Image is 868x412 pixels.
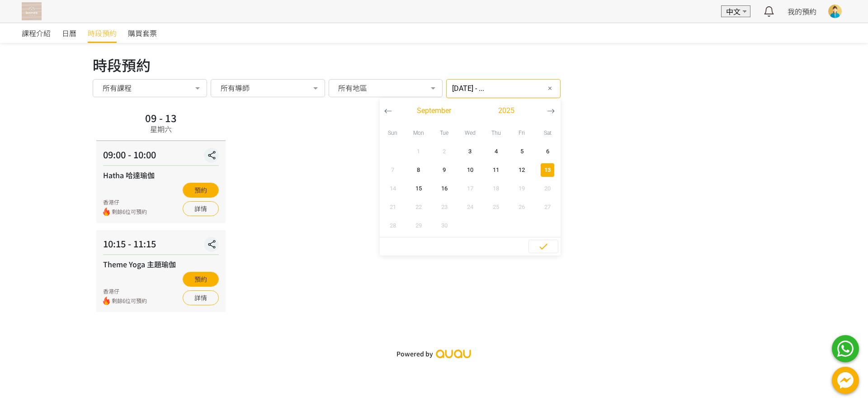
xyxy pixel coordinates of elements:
[431,216,457,235] button: 30
[538,166,558,175] span: 13
[112,208,147,216] span: 剩餘6位可預約
[103,208,110,216] img: fire.png
[382,184,403,193] span: 14
[538,184,558,193] span: 20
[88,23,117,43] a: 時段預約
[483,123,509,142] div: Thu
[183,201,219,216] a: 詳情
[183,290,219,305] a: 詳情
[382,221,403,230] span: 28
[470,104,542,118] button: 2025
[380,216,406,235] button: 28
[22,23,51,43] a: 課程介紹
[483,179,509,198] button: 18
[457,161,483,179] button: 10
[408,147,429,156] span: 1
[486,166,506,175] span: 11
[103,237,219,255] div: 10:15 - 11:15
[183,183,219,198] button: 預約
[103,83,132,92] span: 所有課程
[22,28,51,38] span: 課程介紹
[408,166,429,175] span: 8
[535,179,561,198] button: 20
[382,203,403,212] span: 21
[221,83,250,92] span: 所有導師
[509,123,535,142] div: Fri
[460,147,480,156] span: 3
[380,198,406,216] button: 21
[434,203,454,212] span: 23
[62,28,76,38] span: 日曆
[380,161,406,179] button: 7
[408,221,429,230] span: 29
[93,54,775,76] div: 時段預約
[788,6,816,17] a: 我的預約
[406,216,431,235] button: 29
[512,147,532,156] span: 5
[22,2,42,20] img: T57dtJh47iSJKDtQ57dN6xVUMYY2M0XQuGF02OI4.png
[483,142,509,161] button: 4
[183,272,219,287] button: 預約
[382,166,403,175] span: 7
[128,23,157,43] a: 購買套票
[406,198,431,216] button: 22
[509,198,535,216] button: 26
[457,179,483,198] button: 17
[431,123,457,142] div: Tue
[406,123,431,142] div: Mon
[460,166,480,175] span: 10
[398,104,470,118] button: September
[406,142,431,161] button: 1
[103,170,219,180] div: Hatha 哈達瑜伽
[486,147,506,156] span: 4
[62,23,76,43] a: 日曆
[103,287,147,295] div: 香港仔
[509,161,535,179] button: 12
[460,203,480,212] span: 24
[431,161,457,179] button: 9
[380,123,406,142] div: Sun
[431,198,457,216] button: 23
[509,179,535,198] button: 19
[145,113,177,123] div: 09 - 13
[538,203,558,212] span: 27
[457,142,483,161] button: 3
[434,184,454,193] span: 16
[486,203,506,212] span: 25
[128,28,157,38] span: 購買套票
[103,148,219,166] div: 09:00 - 10:00
[486,184,506,193] span: 18
[406,161,431,179] button: 8
[431,179,457,198] button: 16
[457,198,483,216] button: 24
[538,147,558,156] span: 6
[509,142,535,161] button: 5
[88,28,117,38] span: 時段預約
[380,179,406,198] button: 14
[457,123,483,142] div: Wed
[103,259,219,270] div: Theme Yoga 主題瑜伽
[483,161,509,179] button: 11
[103,297,110,305] img: fire.png
[535,198,561,216] button: 27
[408,203,429,212] span: 22
[408,184,429,193] span: 15
[434,221,454,230] span: 30
[535,161,561,179] button: 13
[434,166,454,175] span: 9
[112,297,147,305] span: 剩餘6位可預約
[434,147,454,156] span: 2
[535,123,561,142] div: Sat
[446,79,561,98] input: 篩選日期
[547,84,552,93] span: ✕
[544,83,555,94] button: ✕
[338,83,367,92] span: 所有地區
[460,184,480,193] span: 17
[150,123,172,134] div: 星期六
[512,166,532,175] span: 12
[103,198,147,206] div: 香港仔
[512,203,532,212] span: 26
[406,179,431,198] button: 15
[483,198,509,216] button: 25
